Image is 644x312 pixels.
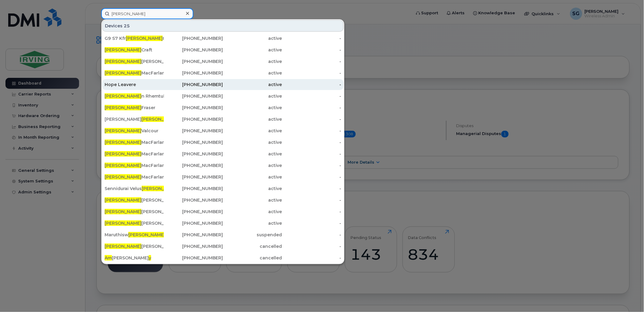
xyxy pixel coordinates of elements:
a: [PERSON_NAME]MacFarlane[PHONE_NUMBER]active- [102,160,344,171]
div: [PHONE_NUMBER] [164,209,223,215]
span: [PERSON_NAME] [105,140,141,145]
span: [PERSON_NAME] [142,186,178,191]
a: Hope Leavere[PHONE_NUMBER]active- [102,79,344,90]
div: [PHONE_NUMBER] [164,243,223,249]
div: [PHONE_NUMBER] [164,35,223,41]
div: [PERSON_NAME] [105,255,164,261]
div: [PHONE_NUMBER] [164,220,223,226]
div: Fraser [105,105,164,111]
a: [PERSON_NAME][PERSON_NAME][PHONE_NUMBER]active- [102,206,344,217]
span: [PERSON_NAME] [105,174,141,180]
a: [PERSON_NAME][PERSON_NAME]atin[PHONE_NUMBER]active- [102,114,344,125]
div: cancelled [223,243,282,249]
div: active [223,58,282,64]
span: 25 [124,23,130,29]
a: [PERSON_NAME][PERSON_NAME][PHONE_NUMBER]active- [102,218,344,229]
span: [PERSON_NAME] [126,36,163,41]
div: [PERSON_NAME] [105,243,164,249]
div: active [223,220,282,226]
div: active [223,105,282,111]
div: - [282,35,341,41]
div: - [282,185,341,192]
div: Craft [105,47,164,53]
div: [PHONE_NUMBER] [164,151,223,157]
div: - [282,255,341,261]
span: [PERSON_NAME] [105,244,141,249]
div: suspended [223,232,282,238]
div: - [282,232,341,238]
a: [PERSON_NAME][PERSON_NAME][PHONE_NUMBER]active- [102,195,344,206]
div: active [223,81,282,88]
div: Valcour [105,128,164,134]
div: [PHONE_NUMBER] [164,255,223,261]
div: [PERSON_NAME] [105,58,164,64]
span: y [149,255,151,261]
div: active [223,151,282,157]
div: MacFarlane [105,151,164,157]
div: - [282,81,341,88]
div: [PHONE_NUMBER] [164,197,223,203]
div: active [223,174,282,180]
span: [PERSON_NAME] [105,59,141,64]
div: [PHONE_NUMBER] [164,128,223,134]
a: [PERSON_NAME]MacFarlane[PHONE_NUMBER]active- [102,172,344,182]
div: active [223,35,282,41]
div: active [223,185,282,192]
a: [PERSON_NAME]Valcour[PHONE_NUMBER]active- [102,125,344,136]
div: - [282,220,341,226]
div: - [282,174,341,180]
span: [PERSON_NAME] [105,47,141,53]
div: - [282,197,341,203]
div: - [282,58,341,64]
span: [PERSON_NAME] [105,93,141,99]
span: [PERSON_NAME] [141,116,178,122]
span: [PERSON_NAME] [105,220,141,226]
div: [PHONE_NUMBER] [164,47,223,53]
div: [PERSON_NAME] [105,197,164,203]
div: - [282,116,341,122]
div: active [223,139,282,145]
span: [PERSON_NAME] [105,105,141,110]
a: [PERSON_NAME]Craft[PHONE_NUMBER]active- [102,44,344,55]
span: [PERSON_NAME] [105,70,141,76]
a: [PERSON_NAME]MacFarlane[PHONE_NUMBER]active- [102,148,344,159]
div: [PHONE_NUMBER] [164,139,223,145]
div: n Rhemtulla [105,93,164,99]
div: [PERSON_NAME] atin [105,116,164,122]
div: [PHONE_NUMBER] [164,232,223,238]
div: active [223,116,282,122]
a: [PERSON_NAME][PERSON_NAME][PHONE_NUMBER]cancelled- [102,241,344,252]
div: Maruthisw [PERSON_NAME] [105,232,164,238]
div: G9 S7 Kfr 8 R Nbi [105,35,164,41]
a: [PERSON_NAME][PERSON_NAME][PHONE_NUMBER]active- [102,56,344,67]
div: - [282,139,341,145]
a: [PERSON_NAME]Fraser[PHONE_NUMBER]active- [102,102,344,113]
div: [PHONE_NUMBER] [164,70,223,76]
div: [PERSON_NAME] [105,209,164,215]
div: [PHONE_NUMBER] [164,93,223,99]
div: MacFarlane [105,174,164,180]
div: MacFarlane [105,162,164,168]
a: G9 S7 Kfr[PERSON_NAME]8 R Nbi[PHONE_NUMBER]active- [102,33,344,44]
div: active [223,162,282,168]
div: - [282,93,341,99]
div: - [282,162,341,168]
div: [PERSON_NAME] [105,220,164,226]
a: Sennidurai Velus[PERSON_NAME][PHONE_NUMBER]active- [102,183,344,194]
div: - [282,105,341,111]
div: [PHONE_NUMBER] [164,58,223,64]
span: [PERSON_NAME] [105,197,141,203]
div: Devices [102,20,344,32]
a: Am[PERSON_NAME]y[PHONE_NUMBER]cancelled- [102,252,344,263]
span: [PERSON_NAME] [105,151,141,157]
div: MacFarlane [105,139,164,145]
div: [PHONE_NUMBER] [164,185,223,192]
div: active [223,70,282,76]
span: [PERSON_NAME] [105,128,141,133]
div: active [223,93,282,99]
span: Am [105,255,112,261]
div: Hope Leavere [105,81,164,88]
div: cancelled [223,255,282,261]
div: - [282,47,341,53]
div: [PHONE_NUMBER] [164,105,223,111]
